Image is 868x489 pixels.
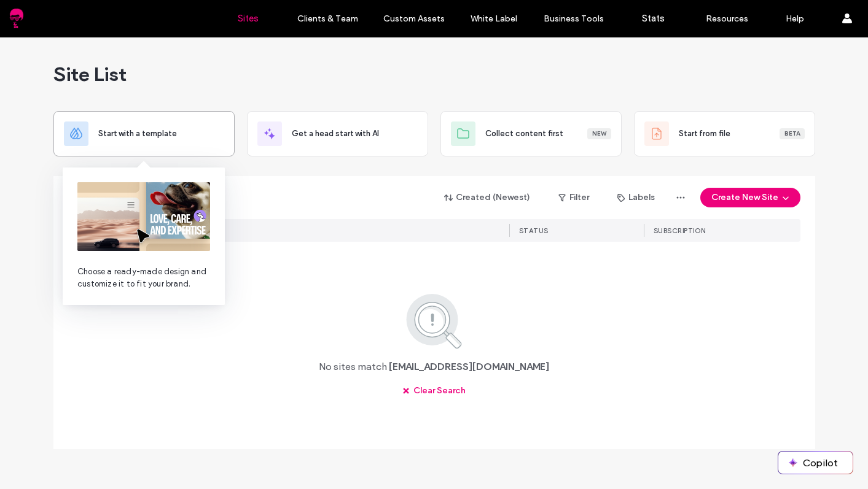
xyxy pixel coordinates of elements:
button: Copilot [778,452,853,474]
label: Help [786,13,804,24]
button: Created (Newest) [434,188,541,207]
div: Beta [780,128,805,139]
img: search.svg [389,291,479,350]
span: Get a head start with AI [292,128,379,140]
label: Custom Assets [383,13,445,24]
div: Collect content firstNew [440,111,622,156]
div: Get a head start with AI [247,111,428,156]
div: New [587,128,611,139]
label: Business Tools [544,13,604,24]
label: Stats [642,13,665,24]
span: SUBSCRIPTION [654,226,706,235]
span: Choose a ready-made design and customize it to fit your brand. [77,266,210,290]
button: Clear Search [391,381,477,401]
div: Start from fileBeta [634,111,815,156]
span: [EMAIL_ADDRESS][DOMAIN_NAME] [389,360,549,374]
span: No sites match [319,360,387,374]
span: Help [28,9,53,20]
span: Start with a template [98,128,177,140]
button: Filter [546,188,601,207]
div: Start with a template [53,111,235,156]
label: Resources [706,13,748,24]
span: STATUS [519,226,549,235]
button: Labels [606,188,666,207]
span: Collect content first [485,128,563,140]
label: Clients & Team [297,13,358,24]
label: Sites [238,13,259,24]
label: White Label [471,13,517,24]
span: Start from file [679,128,730,140]
span: Site List [53,62,127,87]
button: Create New Site [700,188,800,207]
img: from-template.png [77,182,210,251]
